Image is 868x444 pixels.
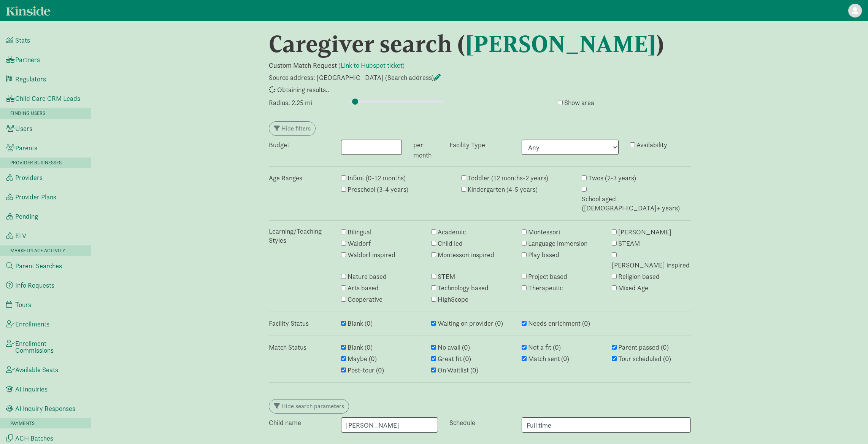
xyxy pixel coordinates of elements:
label: Preschool (3-4 years) [348,185,408,194]
span: Parent Searches [15,263,62,269]
label: Match sent (0) [528,354,569,363]
label: Facility Status [269,319,309,328]
label: Technology based [438,283,489,293]
label: Mixed Age [618,283,648,293]
label: Project based [528,272,567,281]
label: STEM [438,272,455,281]
span: Hide filters [281,124,311,132]
label: Facility Type [449,140,485,150]
button: Hide search parameters [269,399,349,414]
span: Hide search parameters [281,402,344,410]
label: Learning/Teaching Styles [269,227,330,245]
span: Enrollments [15,321,49,328]
label: Cooperative [348,295,382,304]
label: Schedule [449,418,475,427]
label: Montessori inspired [438,250,494,259]
span: Stats [15,37,30,44]
label: Kindergarten (4-5 years) [468,185,538,194]
span: Marketplace Activity [10,247,65,254]
span: Parents [15,145,37,151]
h1: Caregiver search ( ) [269,30,691,58]
span: Regulators [15,76,46,83]
span: Finding Users [10,110,45,116]
label: School aged ([DEMOGRAPHIC_DATA]+ years) [582,194,691,213]
label: Parent passed (0) [618,343,669,352]
b: Custom Match Request [269,61,337,70]
label: Tour scheduled (0) [618,354,671,363]
span: Available Seats [15,366,58,373]
label: No avail (0) [438,343,470,352]
span: AI Inquiry Responses [15,405,75,412]
span: Pending [15,213,38,220]
span: AI Inquiries [15,386,48,393]
label: Infant (0-12 months) [348,173,406,183]
label: Waiting on provider (0) [438,319,503,328]
label: Twos (2-3 years) [588,173,636,183]
label: Montessori [528,228,560,237]
label: Show area [564,98,594,107]
label: [PERSON_NAME] inspired [612,261,690,270]
label: Blank (0) [348,319,373,328]
label: STEAM [618,239,640,248]
label: Arts based [348,283,379,293]
span: Partners [15,56,40,63]
label: Toddler (12 months-2 years) [468,173,548,183]
label: Not a fit (0) [528,343,561,352]
label: Waldorf [348,239,371,248]
span: Child Care CRM Leads [15,95,80,102]
label: Religion based [618,272,660,281]
label: Language immersion [528,239,587,248]
span: ELV [15,232,26,239]
span: Info Requests [15,282,54,289]
span: Tours [15,301,31,308]
label: Age Ranges [269,173,302,183]
span: Obtaining results.. [277,85,329,94]
label: On Waitlist (0) [438,366,478,375]
label: Availability [636,140,667,150]
p: Source address: [GEOGRAPHIC_DATA] (Search address) [269,73,691,82]
label: Bilingual [348,228,371,237]
label: Great fit (0) [438,354,471,363]
label: Child name [269,418,301,427]
label: Match Status [269,343,306,352]
label: [PERSON_NAME] [618,228,671,237]
span: Provider Businesses [10,159,62,166]
button: Hide filters [269,121,316,136]
div: per month [408,140,444,160]
label: Waldorf inspired [348,250,395,259]
a: (Link to Hubspot ticket) [338,61,405,70]
span: Provider Plans [15,194,56,201]
label: Needs enrichment (0) [528,319,590,328]
label: Play based [528,250,559,259]
span: Payments [10,420,35,426]
label: Radius: [269,98,290,107]
span: 2.25 mi [292,98,312,107]
label: HighScope [438,295,468,304]
label: Child led [438,239,463,248]
a: [PERSON_NAME] [465,30,656,58]
label: Nature based [348,272,387,281]
label: Therapeutic [528,283,563,293]
span: Enrollment Commissions [15,340,85,354]
label: Academic [438,228,466,237]
label: Blank (0) [348,343,373,352]
label: Post-tour (0) [348,366,384,375]
span: Users [15,125,32,132]
label: Budget [269,140,289,150]
span: Providers [15,174,43,181]
label: Maybe (0) [348,354,377,363]
span: ACH Batches [15,435,53,442]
